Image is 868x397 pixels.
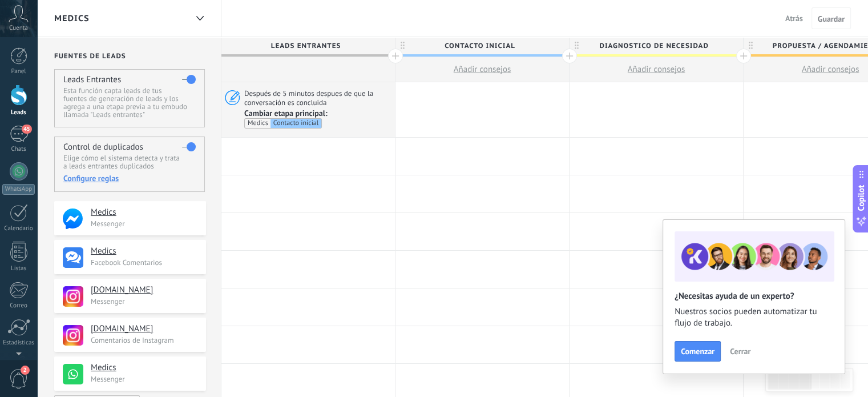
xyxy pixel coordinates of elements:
span: Cerrar [730,347,750,355]
p: Facebook Comentarios [91,258,199,267]
div: Estadísticas [2,339,35,347]
button: Cerrar [725,343,756,360]
h4: [DOMAIN_NAME] [91,284,197,296]
div: Correo [2,302,35,310]
div: Listas [2,265,35,272]
div: Panel [2,68,35,75]
button: Atrás [781,10,808,27]
span: 45 [22,125,31,134]
div: Leads [2,109,35,117]
div: WhatsApp [2,184,35,195]
span: Cuenta [9,25,28,32]
div: Calendario [2,225,35,232]
h4: Medics [91,207,197,218]
span: Atrás [785,13,803,23]
span: Añadir consejos [628,64,685,75]
h4: Leads Entrantes [63,74,121,85]
span: Comenzar [681,347,714,355]
div: Medics [245,119,271,128]
button: Añadir consejos [570,57,743,82]
p: Comentarios de Instagram [91,335,199,345]
h4: Control de duplicados [63,142,143,153]
div: diagnostico de necesidad [570,37,743,54]
span: Guardar [818,15,845,23]
span: 2 [21,366,30,375]
span: Contacto inicial [395,37,563,55]
h2: ¿Necesitas ayuda de un experto? [675,291,833,302]
div: Contacto inicial [395,37,569,54]
p: Esta función capta leads de tus fuentes de generación de leads y los agrega a una etapa previa a ... [63,87,195,119]
h4: Medics [91,362,197,374]
span: Añadir consejos [802,64,859,75]
span: Después de 5 minutos despues de que la conversación es concluida [244,89,391,107]
span: diagnostico de necesidad [570,37,737,55]
button: Guardar [812,7,851,29]
p: Messenger [91,219,199,228]
span: Nuestros socios pueden automatizar tu flujo de trabajo. [675,306,833,329]
div: Leads Entrantes [221,37,395,54]
p: Messenger [91,296,199,306]
span: Medics [54,13,90,24]
div: Chats [2,146,35,153]
p: Elige cómo el sistema detecta y trata a leads entrantes duplicados [63,154,195,170]
button: Añadir consejos [395,57,569,82]
p: Messenger [91,374,199,384]
span: Leads Entrantes [221,37,389,55]
div: Medics [190,7,209,30]
span: Copilot [855,185,867,211]
h2: Fuentes de leads [54,52,206,61]
span: Cambiar etapa principal: [244,108,328,118]
div: Contacto inicial [271,119,322,128]
button: Comenzar [675,341,721,362]
h4: [DOMAIN_NAME] [91,323,197,335]
h4: Medics [91,246,197,257]
div: Configure reglas [63,173,195,183]
span: Añadir consejos [454,64,511,75]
